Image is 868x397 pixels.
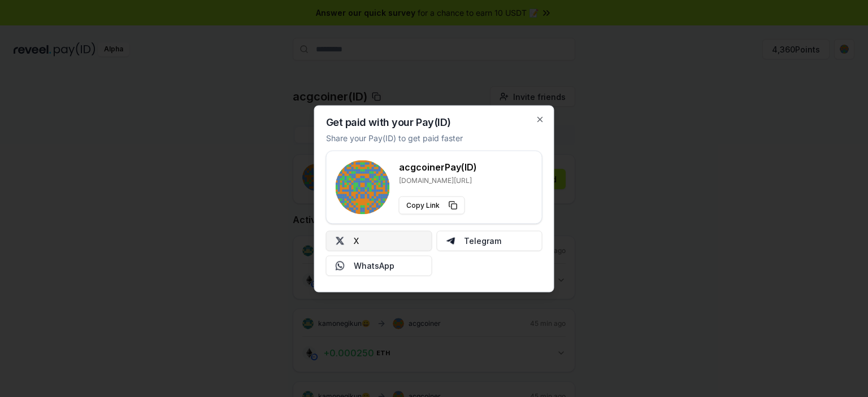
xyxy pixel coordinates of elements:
button: WhatsApp [326,255,432,276]
button: X [326,230,432,251]
p: [DOMAIN_NAME][URL] [399,176,477,185]
img: Telegram [446,236,455,245]
p: Share your Pay(ID) to get paid faster [326,132,463,143]
img: Whatsapp [336,261,345,270]
img: X [336,236,345,245]
h3: acgcoiner Pay(ID) [399,160,477,173]
button: Copy Link [399,196,465,214]
button: Telegram [436,230,542,251]
h2: Get paid with your Pay(ID) [326,117,451,127]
